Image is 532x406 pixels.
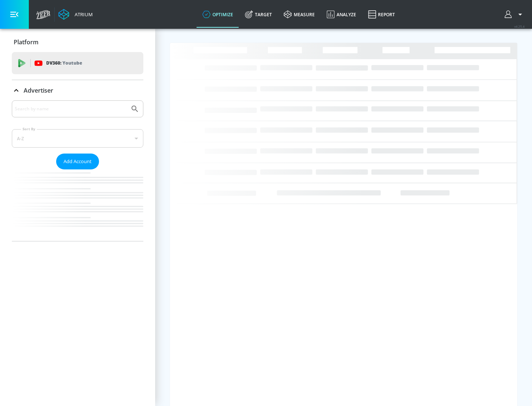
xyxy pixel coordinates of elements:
[21,127,37,131] label: Sort By
[14,38,38,46] p: Platform
[62,59,82,67] p: Youtube
[12,52,143,74] div: DV360: Youtube
[197,1,239,28] a: optimize
[46,59,82,67] p: DV360:
[362,1,401,28] a: Report
[239,1,278,28] a: Target
[72,11,93,18] div: Atrium
[514,24,525,28] span: v 4.25.4
[12,169,143,241] nav: list of Advertiser
[321,1,362,28] a: Analyze
[278,1,321,28] a: measure
[12,32,143,52] div: Platform
[58,9,93,20] a: Atrium
[12,80,143,101] div: Advertiser
[24,86,53,94] p: Advertiser
[12,129,143,148] div: A-Z
[64,157,92,166] span: Add Account
[12,100,143,241] div: Advertiser
[56,154,99,169] button: Add Account
[15,104,127,114] input: Search by name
